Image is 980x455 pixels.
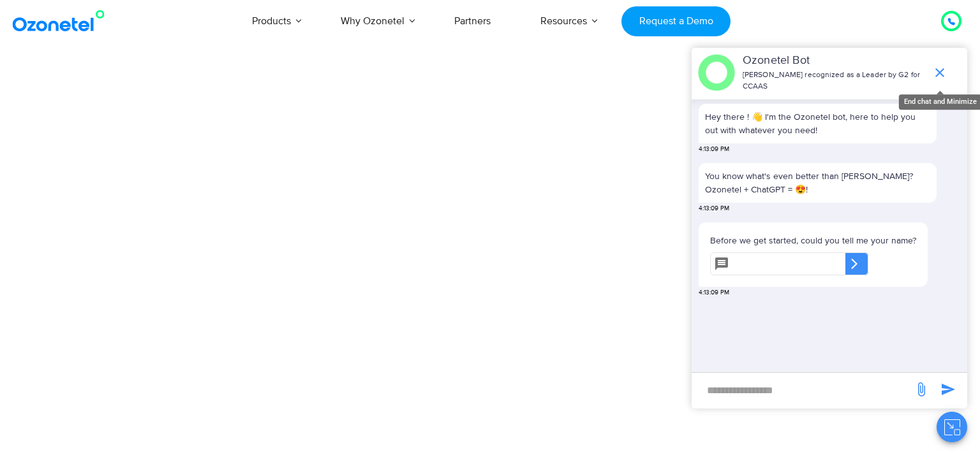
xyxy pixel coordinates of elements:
[621,6,731,36] a: Request a Demo
[698,379,907,402] div: new-msg-input
[909,377,934,402] span: send message
[927,60,953,85] span: end chat or minimize
[937,412,967,442] button: Close chat
[699,204,729,213] span: 4:13:09 PM
[699,145,729,154] span: 4:13:09 PM
[698,54,735,91] img: header
[743,69,926,92] p: [PERSON_NAME] recognized as a Leader by G2 for CCAAS
[699,288,729,298] span: 4:13:09 PM
[705,110,930,137] p: Hey there ! 👋 I'm the Ozonetel bot, here to help you out with whatever you need!
[705,170,930,196] p: You know what's even better than [PERSON_NAME]? Ozonetel + ChatGPT = 😍!
[743,52,926,69] p: Ozonetel Bot
[710,234,916,247] p: Before we get started, could you tell me your name?
[935,377,961,402] span: send message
